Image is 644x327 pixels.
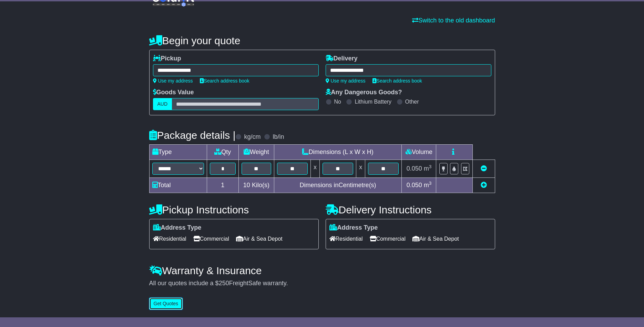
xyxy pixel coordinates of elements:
td: Dimensions in Centimetre(s) [274,178,402,193]
span: Residential [329,233,363,244]
span: m [424,182,432,189]
label: Address Type [329,224,378,232]
label: Lithium Battery [355,98,391,105]
h4: Delivery Instructions [326,204,495,215]
label: Address Type [153,224,202,232]
button: Get Quotes [149,298,183,310]
label: Goods Value [153,89,194,96]
label: Delivery [326,55,358,62]
span: Commercial [193,233,229,244]
span: 0.050 [407,182,422,189]
td: Total [149,178,207,193]
a: Search address book [200,78,249,84]
label: kg/cm [244,133,260,141]
sup: 3 [429,181,432,186]
span: Air & Sea Depot [412,233,459,244]
h4: Pickup Instructions [149,204,319,215]
span: Commercial [370,233,406,244]
td: Weight [239,145,274,160]
div: All our quotes include a $ FreightSafe warranty. [149,280,495,287]
span: 250 [219,280,229,287]
a: Use my address [326,78,366,84]
sup: 3 [429,164,432,169]
td: 1 [207,178,239,193]
label: lb/in [273,133,284,141]
h4: Package details | [149,129,236,141]
span: Air & Sea Depot [236,233,283,244]
h4: Warranty & Insurance [149,265,495,276]
span: Residential [153,233,186,244]
a: Remove this item [481,165,487,172]
span: 10 [243,182,250,189]
td: Type [149,145,207,160]
a: Add new item [481,182,487,189]
a: Search address book [372,78,422,84]
a: Switch to the old dashboard [412,17,495,24]
span: 0.050 [407,165,422,172]
td: Dimensions (L x W x H) [274,145,402,160]
span: m [424,165,432,172]
td: Kilo(s) [239,178,274,193]
label: Pickup [153,55,181,62]
label: Any Dangerous Goods? [326,89,402,96]
a: Use my address [153,78,193,84]
td: x [310,160,319,178]
label: Other [405,98,419,105]
h4: Begin your quote [149,35,495,46]
label: No [334,98,341,105]
td: Volume [402,145,436,160]
td: Qty [207,145,239,160]
td: x [356,160,365,178]
label: AUD [153,98,172,110]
